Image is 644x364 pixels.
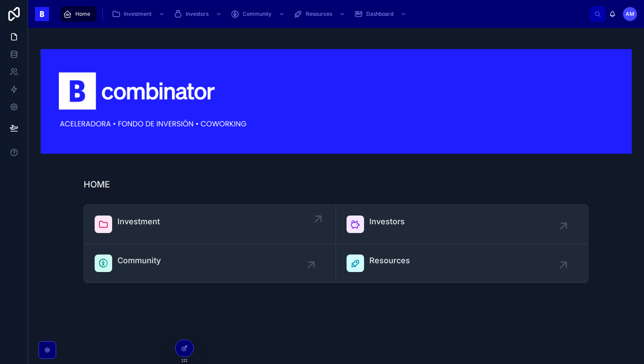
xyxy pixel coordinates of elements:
[291,6,350,22] a: Resources
[369,254,410,267] span: Resources
[117,216,160,228] span: Investment
[336,244,588,283] a: Resources
[306,11,332,18] span: Resources
[243,11,272,18] span: Community
[75,11,90,18] span: Home
[56,4,590,24] div: scrollable content
[117,254,161,267] span: Community
[109,6,169,22] a: Investment
[84,178,110,191] h1: HOME
[336,205,588,244] a: Investors
[351,6,411,22] a: Dashboard
[186,11,209,18] span: Investors
[60,6,96,22] a: Home
[40,49,632,154] img: 18445-Captura-de-Pantalla-2024-03-07-a-las-17.49.44.png
[35,7,49,21] img: App logo
[228,6,289,22] a: Community
[171,6,226,22] a: Investors
[84,244,336,283] a: Community
[369,216,405,228] span: Investors
[626,11,634,18] span: AM
[124,11,152,18] span: Investment
[84,205,336,244] a: Investment
[366,11,393,18] span: Dashboard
